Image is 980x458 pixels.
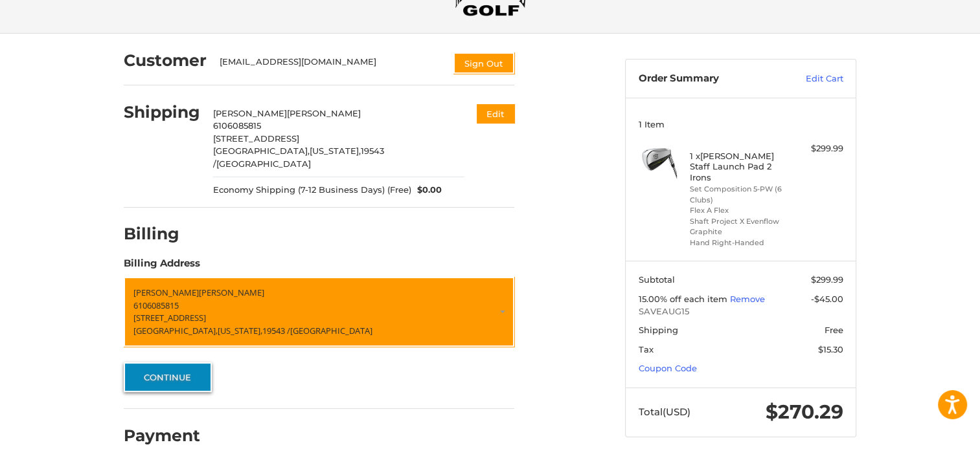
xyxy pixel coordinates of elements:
h2: Shipping [124,102,200,122]
span: [PERSON_NAME] [213,108,287,118]
span: [STREET_ADDRESS] [213,133,299,144]
span: $15.30 [818,344,843,354]
span: Free [825,325,843,335]
iframe: Google Customer Reviews [873,423,980,458]
span: Economy Shipping (7-12 Business Days) (Free) [213,184,411,197]
span: [GEOGRAPHIC_DATA] [290,325,372,336]
span: 6106085815 [133,300,179,311]
span: 19543 / [213,146,384,169]
legend: Billing Address [124,256,200,277]
div: $299.99 [792,142,843,155]
span: -$45.00 [811,294,843,304]
span: [US_STATE], [310,146,361,156]
span: 19543 / [262,325,290,336]
h2: Billing [124,224,199,244]
button: Continue [124,362,212,392]
span: [US_STATE], [218,325,262,336]
button: Sign Out [453,52,514,74]
span: SAVEAUG15 [639,305,843,318]
div: [EMAIL_ADDRESS][DOMAIN_NAME] [220,56,441,74]
span: [PERSON_NAME] [287,108,361,118]
span: $0.00 [411,184,442,197]
span: [PERSON_NAME] [133,287,199,298]
span: [GEOGRAPHIC_DATA], [213,146,310,156]
h3: 1 Item [639,119,843,129]
span: $270.29 [766,400,843,424]
span: Subtotal [639,274,675,285]
span: 6106085815 [213,120,261,131]
a: Coupon Code [639,363,697,373]
span: [GEOGRAPHIC_DATA], [133,325,218,336]
span: Total (USD) [639,406,690,418]
a: Remove [730,294,765,304]
a: Edit Cart [778,72,843,85]
span: [PERSON_NAME] [199,287,264,298]
li: Hand Right-Handed [690,237,789,248]
span: Shipping [639,325,678,335]
span: [GEOGRAPHIC_DATA] [216,158,311,169]
h4: 1 x [PERSON_NAME] Staff Launch Pad 2 Irons [690,151,789,182]
li: Set Composition 5-PW (6 Clubs) [690,184,789,205]
span: [STREET_ADDRESS] [133,312,206,323]
h2: Payment [124,426,200,446]
span: $299.99 [811,274,843,285]
span: Tax [639,344,654,354]
button: Edit [477,104,514,123]
h3: Order Summary [639,72,778,85]
li: Flex A Flex [690,205,789,216]
li: Shaft Project X Evenflow Graphite [690,216,789,237]
a: Enter or select a different address [124,277,514,347]
span: 15.00% off each item [639,294,730,304]
h2: Customer [124,50,207,71]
